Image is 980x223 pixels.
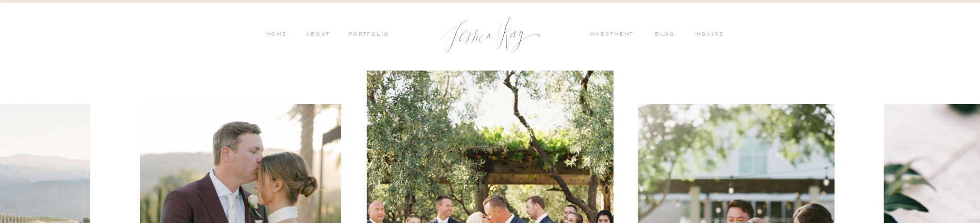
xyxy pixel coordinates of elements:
a: ABOUT [303,30,330,40]
a: blog [655,30,682,40]
a: inquire [694,30,729,40]
a: HOME [266,30,287,40]
a: PORTFOLIO [347,30,390,40]
a: investment [588,30,639,40]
